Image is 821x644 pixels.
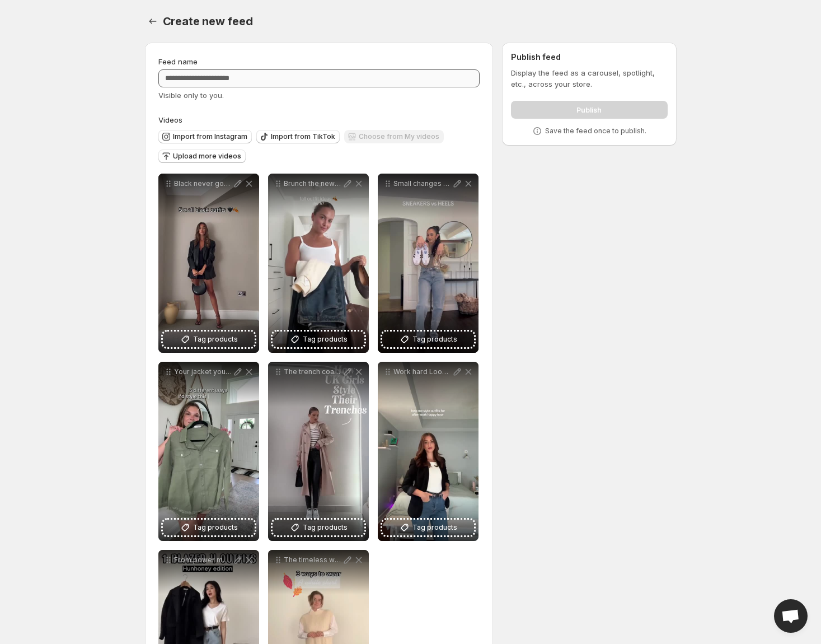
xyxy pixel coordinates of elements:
span: Import from TikTok [271,132,335,141]
button: Upload more videos [158,150,246,163]
span: Tag products [193,522,238,533]
div: The trench coat a forever classicTag products [268,362,369,541]
p: Work hard Look chic Effortless transition from desk to dinner [393,367,452,376]
span: Tag products [193,334,238,345]
button: Tag products [163,332,255,347]
p: Black never goes out of style Which look matches your [DATE] mood hunhoney outfittoday girlsoutfi... [174,179,232,188]
span: Create new feed [163,15,253,28]
button: Tag products [273,520,364,535]
span: Upload more videos [173,152,241,161]
button: Import from TikTok [256,130,340,143]
button: Tag products [273,332,364,347]
p: From power moves to playful nights The magic of a blazer [174,556,232,564]
span: Visible only to you. [158,91,224,100]
button: Tag products [163,520,255,535]
p: Small changes big impact [393,179,452,188]
span: Import from Instagram [173,132,247,141]
div: Your jacket your mood Which one is your [DATE] moodTag products [158,362,259,541]
div: Black never goes out of style Which look matches your [DATE] mood hunhoney outfittoday girlsoutfi... [158,174,259,353]
div: Open chat [774,599,808,633]
span: Tag products [412,522,457,533]
button: Settings [145,13,161,29]
p: Save the feed once to publish. [545,127,646,136]
span: Tag products [303,522,348,533]
button: Tag products [382,332,474,347]
button: Import from Instagram [158,130,252,143]
p: Display the feed as a carousel, spotlight, etc., across your store. [511,67,667,90]
span: Videos [158,115,182,124]
div: Small changes big impactTag products [378,174,478,353]
p: The timeless white shirt reinvented Which look is your vibe [DATE] autumnstyle effortlessstyle uk... [284,556,342,564]
span: Tag products [303,334,348,345]
div: Brunch the new runway Which style would you pick this weekend looks Hunhoney autumndays autumnsty... [268,174,369,353]
h2: Publish feed [511,52,667,63]
button: Tag products [382,520,474,535]
span: Tag products [412,334,457,345]
span: Feed name [158,57,198,66]
p: The trench coat a forever classic [284,367,342,376]
div: Work hard Look chic Effortless transition from desk to dinnerTag products [378,362,478,541]
p: Your jacket your mood Which one is your [DATE] mood [174,367,232,376]
p: Brunch the new runway Which style would you pick this weekend looks Hunhoney autumndays autumnstyle [284,179,342,188]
